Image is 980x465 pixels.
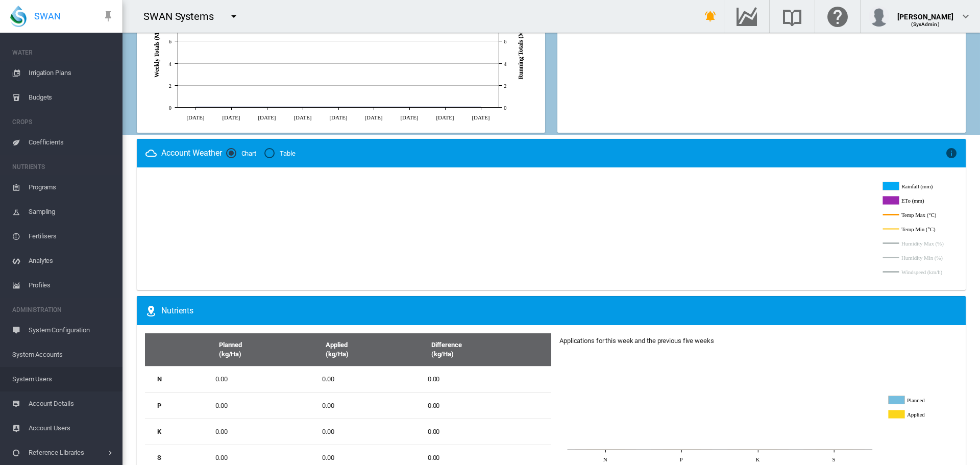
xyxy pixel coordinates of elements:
span: Account Users [29,416,114,440]
md-icon: Go to the Data Hub [734,10,759,22]
th: Planned (kg/Ha) [211,333,318,366]
span: Budgets [29,85,114,110]
td: 0.00 [211,393,318,419]
g: Temp Max (°C) [883,210,950,219]
tspan: S [832,457,835,463]
div: SWAN Systems [143,9,223,23]
circle: Running Actual Jul 20 0 [336,105,340,109]
span: Fertilisers [29,224,114,249]
tspan: [DATE] [258,114,276,120]
circle: Running Actual Aug 3 0 [407,105,411,109]
circle: Running Actual Jun 22 0 [193,105,198,109]
span: Programs [29,175,114,200]
circle: Running Actual Aug 10 0 [443,105,447,109]
tspan: 4 [169,61,172,67]
div: [PERSON_NAME] [897,8,953,18]
span: Reference Libraries [29,440,106,465]
md-icon: icon-chevron-down [960,10,972,22]
b: P [157,402,161,409]
g: Humidity Max (%) [883,239,950,248]
span: NUTRIENTS [12,159,114,175]
b: S [157,454,161,461]
circle: Running Actual Aug 17 0 [479,105,483,109]
img: SWAN-Landscape-Logo-Colour-drop.png [10,6,27,27]
tspan: 0 [504,105,507,111]
tspan: [DATE] [223,114,240,120]
tspan: [DATE] [187,114,205,120]
tspan: [DATE] [294,114,312,120]
circle: Running Actual Jul 27 0 [372,105,376,109]
md-radio-button: Table [264,149,296,158]
button: icon-bell-ring [700,6,721,27]
tspan: [DATE] [436,114,454,120]
tspan: 2 [504,83,506,89]
span: Analytes [29,249,114,273]
tspan: 2 [169,83,171,89]
span: Profiles [29,273,114,298]
tspan: 4 [504,61,507,67]
div: Account Weather [161,148,222,159]
tspan: 6 [504,38,507,44]
md-icon: Click here for help [825,10,850,22]
span: SWAN [34,10,61,22]
g: ETo (mm) [883,196,950,205]
td: 0.00 [424,419,551,445]
span: Account Details [29,391,114,416]
img: profile.jpg [869,6,889,27]
span: CROPS [12,114,114,130]
div: Applications for this week and the previous five weeks [559,336,714,346]
tspan: [DATE] [365,114,383,120]
tspan: [DATE] [330,114,348,120]
div: Nutrients [161,305,958,316]
b: N [157,375,162,383]
td: 0.00 [318,366,424,392]
g: Temp Min (°C) [883,225,950,234]
span: Sampling [29,200,114,224]
tspan: [DATE] [401,114,419,120]
th: Applied (kg/Ha) [318,333,424,366]
g: Planned [889,396,958,405]
tspan: Weekly Totals (ML) [153,27,160,78]
md-icon: icon-information [945,147,958,159]
md-radio-button: Chart [226,149,257,158]
th: Difference (kg/Ha) [424,333,551,366]
button: icon-menu-down [224,6,244,27]
g: Rainfall (mm) [883,182,950,191]
tspan: [DATE] [472,114,490,120]
tspan: K [755,457,759,463]
tspan: N [603,457,607,463]
md-icon: icon-weather-cloudy [145,147,157,159]
tspan: Running Totals (ML) [517,25,524,79]
span: System Users [12,367,114,391]
td: 0.00 [424,366,551,392]
md-icon: icon-bell-ring [704,10,717,22]
g: Windspeed (km/h) [883,267,950,277]
span: System Configuration [29,318,114,342]
span: (SysAdmin) [911,21,939,27]
circle: Running Actual Jun 29 0 [229,105,233,109]
span: Coefficients [29,130,114,155]
td: 0.00 [318,419,424,445]
tspan: 6 [169,38,172,44]
g: Humidity Min (%) [883,253,950,262]
md-icon: icon-menu-down [228,10,240,22]
span: ADMINISTRATION [12,302,114,318]
span: System Accounts [12,342,114,367]
md-icon: Search the knowledge base [780,10,804,22]
td: 0.00 [424,393,551,419]
md-icon: icon-pin [102,10,114,22]
tspan: P [679,457,682,463]
td: 0.00 [318,393,424,419]
td: 0.00 [211,366,318,392]
g: Applied [889,410,958,419]
td: 0.00 [211,419,318,445]
span: WATER [12,44,114,61]
tspan: 0 [169,105,172,111]
circle: Running Actual Jul 6 0 [265,105,269,109]
md-icon: icon-map-marker-radius [145,305,157,317]
b: K [157,428,161,435]
span: Irrigation Plans [29,61,114,85]
circle: Running Actual Jul 13 0 [301,105,305,109]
